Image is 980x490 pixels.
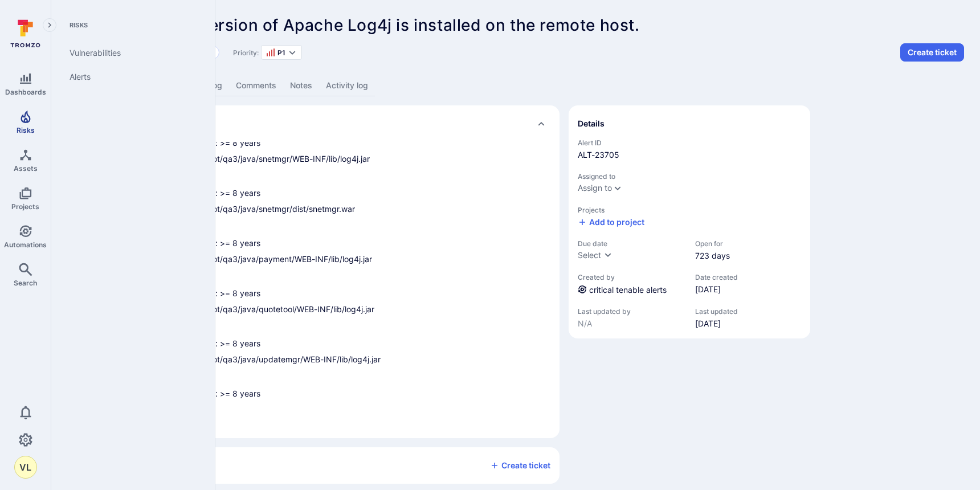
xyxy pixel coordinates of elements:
[695,239,730,248] span: Open for
[578,239,684,262] div: Due date field
[67,105,560,142] div: Collapse description
[578,206,801,214] span: Projects
[578,172,801,181] span: Assigned to
[60,65,201,89] a: Alerts
[67,15,640,35] span: An unsupported version of Apache Log4j is installed on the remote host.
[4,240,47,249] span: Automations
[76,203,550,249] p: Path : /depot-data/p4/1/depots/depot/qa3/java/snetmgr/dist/snetmgr.war Installed version : 1.2.8 ...
[569,105,810,338] section: details card
[283,75,319,96] a: Notes
[578,138,801,147] span: Alert ID
[578,217,644,228] button: Add to project
[76,354,550,399] p: Path : /depot-data/p4/1/depots/depot/qa3/java/updatemgr/WEB-INF/lib/log4j.jar Installed version :...
[46,21,54,30] i: Expand navigation menu
[266,48,285,57] button: P1
[14,279,37,287] span: Search
[319,75,375,96] a: Activity log
[67,447,560,484] div: Collapse
[578,250,601,260] span: Select
[578,307,684,316] span: Last updated by
[60,41,201,65] a: Vulnerabilities
[578,273,684,281] span: Created by
[695,250,730,262] span: 723 days
[76,404,550,427] p: Assets: [DOMAIN_NAME]
[490,460,550,471] button: Create ticket
[613,183,622,193] button: Expand dropdown
[578,239,684,248] span: Due date
[76,304,550,349] p: Path : /depot-data/p4/1/depots/depot/qa3/java/quotetool/WEB-INF/lib/log4j.jar Installed version :...
[76,254,550,299] p: Path : /depot-data/p4/1/depots/depot/qa3/java/payment/WEB-INF/lib/log4j.jar Installed version : 1...
[11,202,39,211] span: Projects
[67,75,964,96] div: Alert tabs
[43,18,56,32] button: Expand navigation menu
[695,284,738,295] span: [DATE]
[60,21,201,30] span: Risks
[695,273,738,281] span: Date created
[76,153,550,199] p: Path : /depot-data/p4/1/depots/depot/qa3/java/snetmgr/WEB-INF/lib/log4j.jar Installed version : 1...
[589,285,667,295] a: critical tenable alerts
[695,318,738,329] span: [DATE]
[288,48,297,57] button: Expand dropdown
[578,318,684,329] span: N/A
[578,118,605,129] h2: Details
[5,88,46,96] span: Dashboards
[17,126,35,134] span: Risks
[578,250,612,262] button: Select
[578,183,612,193] button: Assign to
[900,43,964,62] button: Create ticket
[67,447,560,484] section: tickets card
[14,456,37,479] button: VL
[229,75,283,96] a: Comments
[14,164,38,173] span: Assets
[277,48,285,57] span: P1
[578,149,801,161] span: ALT-23705
[695,307,738,316] span: Last updated
[233,48,259,57] span: Priority:
[14,456,37,479] div: Varun Lokesh S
